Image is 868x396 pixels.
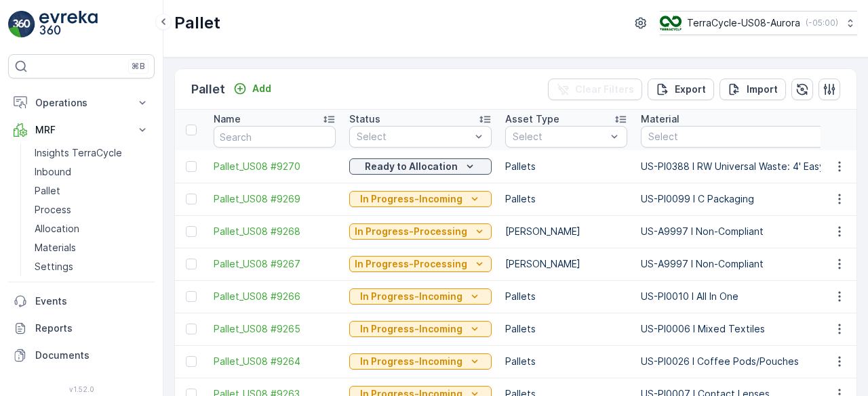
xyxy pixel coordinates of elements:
button: Ready to Allocation [349,158,492,175]
p: In Progress-Processing [355,257,467,271]
p: Operations [35,96,127,110]
button: In Progress-Incoming [349,288,492,305]
a: Pallet [29,181,155,200]
div: Toggle Row Selected [186,356,197,367]
button: Operations [8,89,155,116]
a: Inbound [29,162,155,181]
p: Pallets [505,192,627,206]
img: logo_light-DOdMpM7g.png [39,11,98,38]
a: Settings [29,257,155,276]
p: Pallets [505,355,627,368]
p: Process [35,203,71,217]
p: In Progress-Incoming [360,355,462,368]
p: Ready to Allocation [365,160,458,173]
p: Settings [35,260,73,273]
button: Add [228,81,277,97]
p: Reports [35,322,149,335]
span: v 1.52.0 [8,385,155,393]
p: Add [252,82,271,95]
p: Insights TerraCycle [35,146,122,160]
a: Documents [8,342,155,369]
p: Export [675,83,706,96]
img: logo [8,11,35,38]
p: Clear Filters [575,83,634,96]
div: Toggle Row Selected [186,259,197,269]
a: Reports [8,315,155,342]
a: Pallet_US08 #9265 [214,322,336,336]
p: Name [214,112,241,126]
p: Pallet [35,184,60,198]
div: Toggle Row Selected [186,226,197,237]
p: Pallets [505,290,627,303]
a: Process [29,200,155,219]
a: Events [8,288,155,315]
p: [PERSON_NAME] [505,225,627,238]
button: In Progress-Processing [349,223,492,240]
input: Search [214,126,336,148]
button: In Progress-Incoming [349,353,492,370]
a: Pallet_US08 #9266 [214,290,336,303]
div: Toggle Row Selected [186,161,197,172]
button: In Progress-Incoming [349,191,492,207]
button: Clear Filters [548,79,642,100]
button: In Progress-Incoming [349,321,492,337]
img: image_ci7OI47.png [660,16,682,30]
button: MRF [8,116,155,144]
p: Inbound [35,165,71,179]
p: Select [357,130,471,144]
p: Pallet [174,12,220,34]
p: In Progress-Processing [355,225,467,238]
p: Events [35,294,149,308]
a: Pallet_US08 #9268 [214,225,336,238]
p: In Progress-Incoming [360,322,462,336]
div: Toggle Row Selected [186,291,197,302]
button: Export [648,79,714,100]
p: Asset Type [505,112,559,126]
p: Documents [35,349,149,362]
p: MRF [35,123,127,137]
p: Material [641,112,679,126]
p: Pallets [505,160,627,173]
p: Status [349,112,380,126]
div: Toggle Row Selected [186,194,197,204]
p: In Progress-Incoming [360,290,462,303]
p: ( -05:00 ) [806,18,838,28]
p: In Progress-Incoming [360,192,462,206]
a: Pallet_US08 #9267 [214,257,336,271]
p: ⌘B [132,61,145,72]
p: Import [747,83,778,96]
a: Pallet_US08 #9270 [214,160,336,173]
p: TerraCycle-US08-Aurora [687,16,800,30]
p: [PERSON_NAME] [505,257,627,271]
a: Insights TerraCycle [29,144,155,162]
button: Import [719,79,786,100]
button: TerraCycle-US08-Aurora(-05:00) [660,11,857,35]
a: Pallet_US08 #9269 [214,192,336,206]
a: Pallet_US08 #9264 [214,355,336,368]
button: In Progress-Processing [349,256,492,272]
a: Materials [29,238,155,257]
p: Pallets [505,322,627,336]
p: Materials [35,241,76,255]
p: Pallet [191,80,225,99]
div: Toggle Row Selected [186,324,197,334]
p: Select [513,130,606,144]
a: Allocation [29,219,155,238]
p: Allocation [35,222,79,236]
